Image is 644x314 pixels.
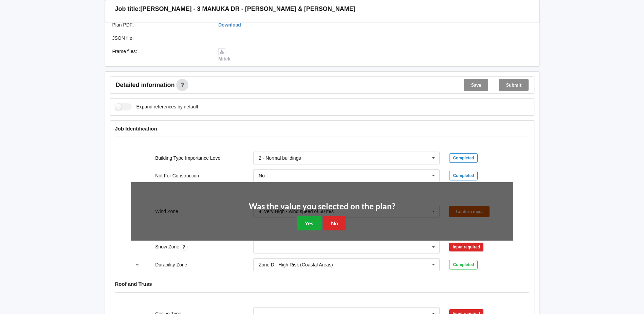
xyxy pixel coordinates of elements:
div: Completed [449,260,478,269]
h3: Job title: [115,5,141,13]
h2: Was the value you selected on the plan? [249,201,395,212]
label: Snow Zone [155,244,181,249]
div: Completed [449,171,478,180]
label: Expand references by default [115,103,198,110]
h3: [PERSON_NAME] - 3 MANUKA DR - [PERSON_NAME] & [PERSON_NAME] [141,5,355,13]
div: Completed [449,153,478,163]
div: Zone D - High Risk (Coastal Areas) [259,262,333,267]
span: Detailed information [116,82,175,88]
h4: Job Identification [115,125,529,132]
button: Yes [297,216,321,230]
label: Durability Zone [155,262,187,267]
div: 2 - Normal buildings [259,156,301,160]
a: Mitek [218,49,231,62]
div: Plan PDF : [108,21,214,28]
button: reference-toggle [131,259,144,271]
button: No [323,216,346,230]
label: Not For Construction [155,173,199,178]
div: Input required [449,243,483,251]
div: No [259,173,265,178]
h4: Roof and Truss [115,281,529,287]
label: Building Type Importance Level [155,155,221,161]
a: Download [218,22,241,28]
div: JSON file : [108,35,214,41]
div: Frame files : [108,48,214,62]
